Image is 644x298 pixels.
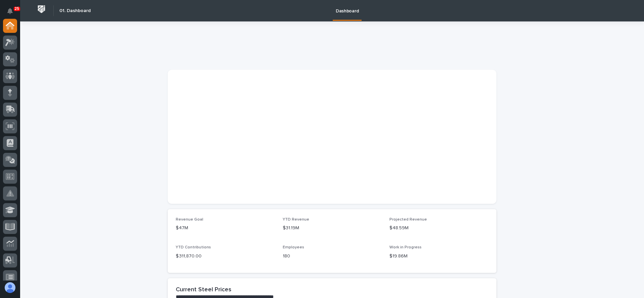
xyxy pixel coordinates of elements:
[389,245,422,249] span: Work in Progress
[283,245,304,249] span: Employees
[283,218,309,222] span: YTD Revenue
[176,253,275,260] p: $ 311,870.00
[176,245,211,249] span: YTD Contributions
[389,225,488,232] p: $48.59M
[389,253,488,260] p: $19.86M
[283,253,382,260] p: 180
[15,6,19,11] p: 25
[35,3,48,15] img: Workspace Logo
[176,218,203,222] span: Revenue Goal
[3,4,17,18] button: Notifications
[389,218,427,222] span: Projected Revenue
[176,225,275,232] p: $47M
[283,225,382,232] p: $31.19M
[176,286,231,294] h2: Current Steel Prices
[59,8,91,14] h2: 01. Dashboard
[3,281,17,295] button: users-avatar
[8,8,17,19] div: Notifications25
